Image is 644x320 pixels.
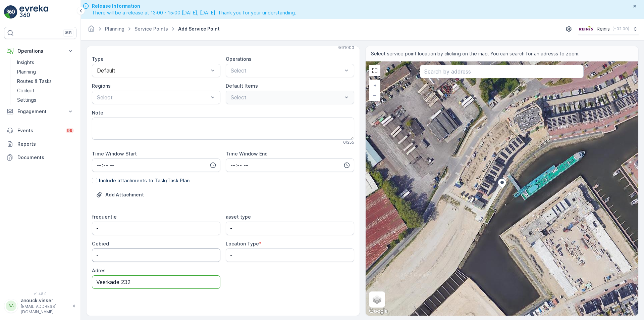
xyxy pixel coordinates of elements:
label: Operations [226,56,252,62]
label: Location Type [226,241,259,246]
a: Zoom In [370,80,380,90]
a: Planning [14,67,76,77]
a: Layers [370,292,384,307]
p: Include attachments to Task/Task Plan [99,177,190,184]
button: Engagement [4,105,76,118]
p: Select [97,93,209,101]
label: Type [92,56,104,62]
button: Operations [4,44,76,58]
p: Engagement [17,108,63,115]
p: 99 [67,128,72,133]
p: Select [231,66,342,75]
p: Documents [17,154,74,161]
a: Insights [14,58,76,67]
label: asset type [226,214,251,220]
p: Planning [17,68,36,75]
span: Select service point location by clicking on the map. You can search for an adresss to zoom. [371,50,580,57]
p: 46 / 1000 [337,45,354,50]
span: Release Information [92,3,296,9]
p: anouck.visser [21,297,69,304]
a: Homepage [88,28,95,33]
span: v 1.48.0 [4,292,76,296]
a: View Fullscreen [370,65,380,76]
a: Cockpit [14,86,76,95]
p: ( +02:00 ) [612,26,629,32]
a: Service Points [135,26,168,32]
img: logo_light-DOdMpM7g.png [19,5,48,19]
span: − [373,92,376,98]
p: Operations [17,48,63,54]
a: Zoom Out [370,90,380,100]
label: Regions [92,83,111,89]
label: Time Window End [226,151,268,156]
div: AA [6,301,16,311]
label: frequentie [92,214,117,220]
a: Open this area in Google Maps (opens a new window) [367,307,389,316]
button: Reinis(+02:00) [578,23,639,35]
p: 0 / 255 [343,140,354,145]
img: logo [4,5,17,19]
label: Note [92,110,103,116]
p: [EMAIL_ADDRESS][DOMAIN_NAME] [21,304,69,315]
a: Events99 [4,124,76,137]
a: Routes & Tasks [14,77,76,86]
p: Cockpit [17,87,35,94]
a: Settings [14,95,76,105]
label: Time Window Start [92,151,137,156]
button: Upload File [92,189,148,200]
button: AAanouck.visser[EMAIL_ADDRESS][DOMAIN_NAME] [4,297,76,315]
label: Default Items [226,83,258,89]
a: Planning [105,26,124,32]
p: Insights [17,59,34,66]
p: Add Attachment [105,191,144,198]
label: Gebied [92,241,109,246]
p: Reports [17,141,74,147]
img: Reinis-Logo-Vrijstaand_Tekengebied-1-copy2_aBO4n7j.png [578,25,594,33]
label: Adres [92,268,106,273]
p: ⌘B [65,30,72,36]
input: Search by address [420,65,584,78]
p: Routes & Tasks [17,78,52,85]
img: Google [367,307,389,316]
p: Reinis [597,26,610,32]
span: + [373,82,376,88]
span: Add Service Point [177,26,221,32]
a: Documents [4,151,76,164]
span: There will be a release at 13:00 - 15:00 [DATE], [DATE]. Thank you for your understanding. [92,9,296,16]
p: Events [17,127,62,134]
p: Settings [17,97,36,103]
a: Reports [4,137,76,151]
